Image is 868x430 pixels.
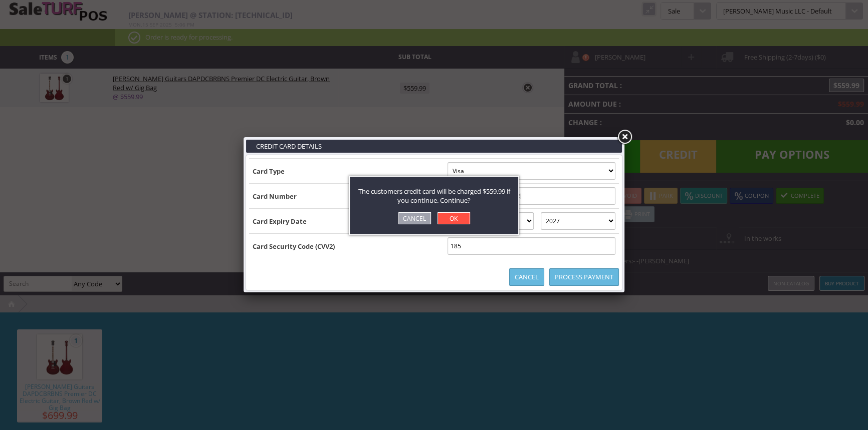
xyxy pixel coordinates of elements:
b: Card Number [253,192,297,201]
a: Cancel [398,212,431,224]
h3: Credit Card Details [246,140,622,153]
p: The customers credit card will be charged $559.99 if you continue. Continue? [355,187,513,205]
input: Card Security Code (CVV2) [448,237,615,255]
a: Process Payment [549,268,619,286]
a: OK [438,212,470,224]
b: Card Type [253,167,285,176]
a: Cancel [509,268,544,286]
b: Card Expiry Date [253,217,307,226]
b: Card Security Code (CVV2) [253,242,335,251]
a: Close [615,128,633,146]
input: Card Number [448,187,615,205]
